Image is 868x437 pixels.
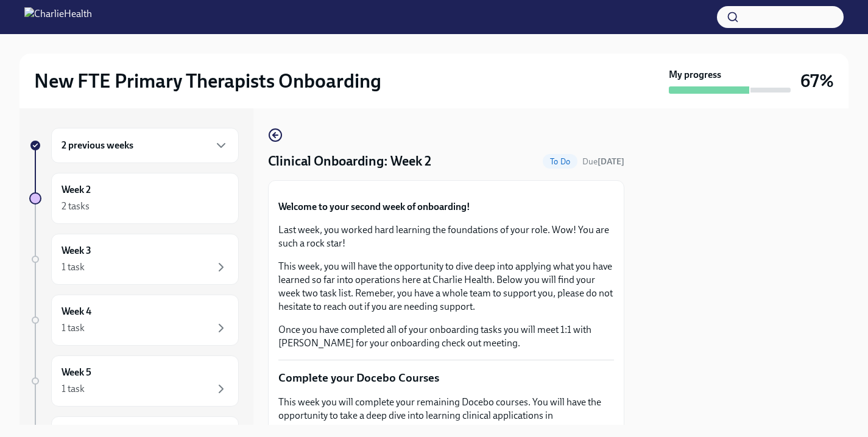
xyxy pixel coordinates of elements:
h4: Clinical Onboarding: Week 2 [268,152,431,170]
a: Week 22 tasks [29,173,239,224]
div: 1 task [62,260,85,274]
img: CharlieHealth [24,7,92,27]
h6: Week 4 [62,305,91,318]
p: This week, you will have the opportunity to dive deep into applying what you have learned so far ... [278,260,614,313]
p: Last week, you worked hard learning the foundations of your role. Wow! You are such a rock star! [278,223,614,250]
p: This week you will complete your remaining Docebo courses. You will have the opportunity to take ... [278,396,614,436]
div: 2 previous weeks [51,128,239,163]
a: Week 31 task [29,234,239,285]
span: August 30th, 2025 07:00 [582,156,624,167]
a: Week 51 task [29,355,239,407]
h6: 2 previous weeks [62,139,133,152]
h6: Week 2 [62,183,91,197]
h6: Week 3 [62,244,91,257]
a: Week 41 task [29,295,239,346]
strong: Welcome to your second week of onboarding! [278,201,470,212]
span: Due [582,156,624,167]
strong: My progress [669,68,721,82]
h3: 67% [800,70,834,92]
div: 2 tasks [62,200,90,213]
div: 1 task [62,382,85,396]
strong: [DATE] [598,156,624,167]
h6: Week 5 [62,366,91,379]
h2: New FTE Primary Therapists Onboarding [34,69,381,93]
p: Complete your Docebo Courses [278,370,614,386]
span: To Do [543,157,577,166]
p: Once you have completed all of your onboarding tasks you will meet 1:1 with [PERSON_NAME] for you... [278,323,614,350]
div: 1 task [62,321,85,335]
